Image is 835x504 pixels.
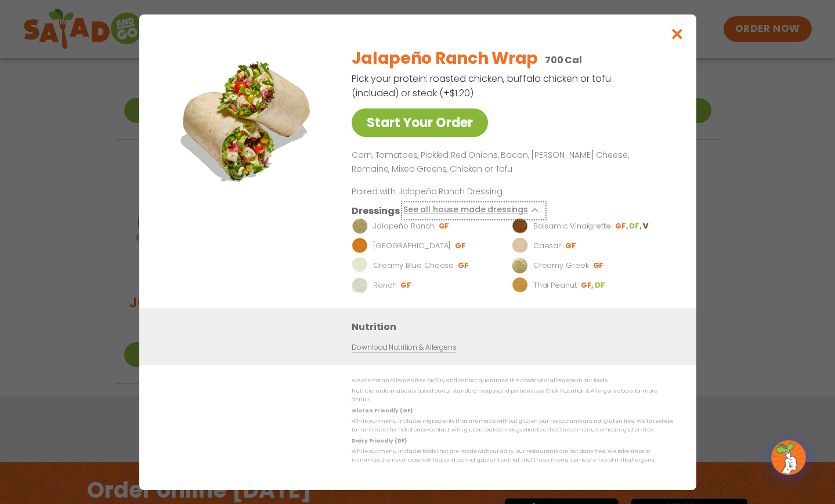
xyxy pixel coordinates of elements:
[373,259,453,271] p: Creamy Blue Cheese
[373,240,450,251] p: [GEOGRAPHIC_DATA]
[533,259,588,271] p: Creamy Greek
[642,220,649,231] li: V
[352,319,679,333] h3: Nutrition
[772,441,805,474] img: wpChatIcon
[565,240,577,251] li: GF
[592,260,605,270] li: GF
[595,280,606,290] li: DF
[352,342,456,353] a: Download Nutrition & Allergens
[352,46,538,71] h2: Jalapeño Ranch Wrap
[352,376,673,385] p: We are not an allergen free facility and cannot guarantee the absence of allergens in our foods.
[512,277,528,293] img: Dressing preview image for Thai Peanut
[352,257,368,273] img: Dressing preview image for Creamy Blue Cheese
[533,279,576,291] p: Thai Peanut
[629,220,642,231] li: DF
[403,203,544,217] button: See all house made dressings
[373,220,434,231] p: Jalapeño Ranch
[352,185,566,197] p: Paired with Jalapeño Ranch Dressing
[352,203,400,217] h3: Dressings
[352,217,368,234] img: Dressing preview image for Jalapeño Ranch
[512,257,528,273] img: Dressing preview image for Creamy Greek
[658,14,696,53] button: Close modal
[455,240,467,251] li: GF
[458,260,470,270] li: GF
[545,53,582,67] p: 700 Cal
[352,447,673,465] p: While our menu includes foods that are made without dairy, our restaurants are not dairy free. We...
[352,407,412,414] strong: Gluten Friendly (GF)
[512,237,528,253] img: Dressing preview image for Caesar
[352,108,488,137] a: Start Your Order
[352,437,406,444] strong: Dairy Friendly (DF)
[352,387,673,405] p: Nutrition information is based on our standard recipes and portion sizes. Click Nutrition & Aller...
[352,148,668,176] p: Corn, Tomatoes, Pickled Red Onions, Bacon, [PERSON_NAME] Cheese, Romaine, Mixed Greens, Chicken o...
[352,237,368,253] img: Dressing preview image for BBQ Ranch
[400,280,413,290] li: GF
[352,71,613,100] p: Pick your protein: roasted chicken, buffalo chicken or tofu (included) or steak (+$1.20)
[438,220,450,231] li: GF
[533,220,610,231] p: Balsamic Vinaigrette
[580,280,594,290] li: GF
[352,277,368,293] img: Dressing preview image for Ranch
[352,417,673,435] p: While our menu includes ingredients that are made without gluten, our restaurants are not gluten ...
[533,240,561,251] p: Caesar
[512,217,528,234] img: Dressing preview image for Balsamic Vinaigrette
[165,38,328,200] img: Featured product photo for Jalapeño Ranch Wrap
[614,220,628,231] li: GF
[373,279,396,291] p: Ranch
